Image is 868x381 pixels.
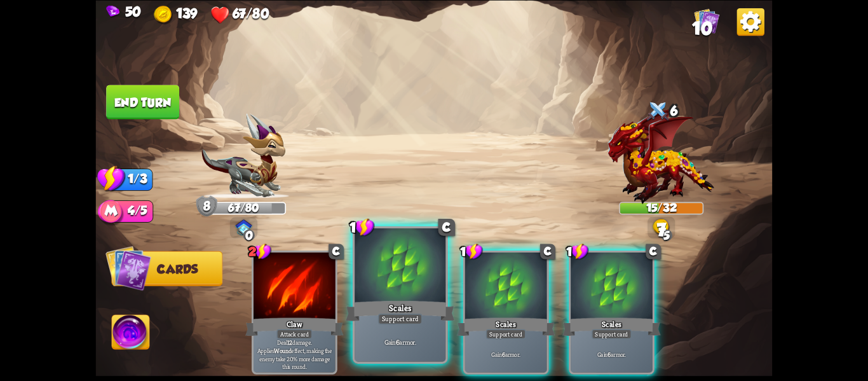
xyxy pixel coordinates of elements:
[694,8,719,33] img: Cards_Icon.png
[619,98,703,125] div: 6
[157,262,198,276] span: Cards
[245,315,344,337] div: Claw
[329,244,344,259] div: C
[566,243,589,260] div: 1
[540,244,555,259] div: C
[112,315,149,353] img: Ability_Icon.png
[502,350,505,359] b: 6
[646,244,661,259] div: C
[694,8,719,36] div: View all the cards in your deck
[737,8,764,35] img: Options_Button.png
[243,229,255,240] div: 0
[233,5,269,20] span: 67/80
[607,350,611,359] b: 6
[661,229,672,240] div: 5
[346,298,455,322] div: Scales
[592,329,632,339] div: Support card
[608,107,715,204] img: Treasure_Dragon.png
[692,17,712,38] span: 10
[349,218,375,237] div: 1
[210,5,269,24] div: Health
[98,200,124,226] img: Mana_Points.png
[396,337,399,346] b: 6
[255,338,333,371] p: Deal damage. Applies effect, making the enemy take 20% more damage this round.
[657,219,666,240] div: 7
[106,5,119,18] img: Gem.png
[106,4,140,19] div: Gems
[235,219,252,236] img: ChevalierSigil.png
[201,113,286,198] img: Chevalier_Dragon.png
[154,5,173,24] img: Gold.png
[106,85,179,119] button: End turn
[196,195,217,216] div: Armor
[112,169,153,191] div: 1/3
[438,219,456,236] div: C
[276,329,312,339] div: Attack card
[248,243,271,260] div: 2
[460,243,483,260] div: 1
[97,165,126,192] img: Stamina_Icon.png
[105,245,151,291] img: Cards_Icon.png
[653,219,670,236] img: Gold.png
[467,350,545,359] p: Gain armor.
[203,203,285,214] div: 67/80
[176,5,198,20] span: 139
[154,5,197,24] div: Gold
[287,338,292,347] b: 12
[620,203,703,214] div: 15/32
[457,315,555,337] div: Scales
[210,5,229,24] img: Heart.png
[274,346,291,354] b: Wound
[112,200,154,222] div: 4/5
[486,329,526,339] div: Support card
[378,314,423,324] div: Support card
[573,350,650,359] p: Gain armor.
[112,251,223,286] button: Cards
[562,315,661,337] div: Scales
[357,337,444,346] p: Gain armor.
